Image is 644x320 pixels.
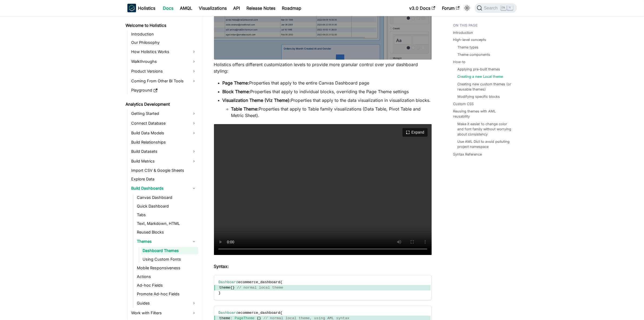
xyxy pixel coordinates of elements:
[458,82,511,92] a: Creating new custom themes (or reusable themes)
[130,48,198,56] a: How Holistics Works
[223,80,249,86] strong: Page Theme:
[141,247,198,255] a: Dashboard Themes
[130,309,198,318] a: Work with Filters
[458,122,511,137] a: Make it easier to change color and font family without worrying about consistency
[475,3,517,13] button: Search (Ctrl+K)
[231,106,259,112] strong: Table Theme:
[138,5,156,11] b: Holistics
[458,45,479,50] a: Theme types
[458,74,503,79] a: Creating a new Local theme
[130,139,198,146] a: Build Relationships
[214,124,432,255] video: Your browser does not support embedding video, but you can .
[130,67,198,76] a: Product Versions
[280,280,282,284] span: {
[136,194,198,202] a: Canvas Dashboard
[482,6,501,11] span: Search
[230,4,243,12] a: API
[130,87,198,94] a: Playground
[130,129,198,138] a: Build Data Models
[453,30,473,35] a: Introduction
[458,52,490,57] a: Theme components
[136,264,198,272] a: Mobile Responsiveness
[453,37,486,43] a: High-level concepts
[279,4,305,12] a: Roadmap
[453,152,482,157] a: Syntax Reference
[453,109,514,119] a: Reusing themes with AML reusability
[439,4,463,12] a: Forum
[238,311,280,315] span: ecommerce_dashboard
[136,220,198,228] a: Text, Markdown, HTML
[130,119,198,128] a: Connect Database
[223,88,432,95] li: Properties that apply to individual blocks, overriding the Page Theme settings
[458,67,500,72] a: Applying pre-built themes
[127,4,136,12] img: Holistics
[122,16,203,320] nav: Docs sidebar
[406,4,439,12] a: v3.0 Docs
[130,30,198,38] a: Introduction
[463,4,471,12] button: Switch between dark and light mode (currently light mode)
[402,128,427,137] button: Expand video
[219,280,238,284] span: Dashboard
[160,4,177,12] a: Docs
[136,299,198,308] a: Guides
[458,94,500,99] a: Modifying specific blocks
[124,22,198,29] a: Welcome to Holistics
[219,291,221,295] span: }
[124,101,198,108] a: Analytics Development
[230,286,232,290] span: {
[136,237,198,246] a: Themes
[136,211,198,219] a: Tabs
[130,39,198,47] a: Our Philosophy
[458,139,511,150] a: Use AML Dict to avoid polluting project namespace
[130,147,198,156] a: Build Datasets
[130,109,198,118] a: Getting Started
[223,98,291,103] strong: Visualization Theme (Viz Theme):
[130,157,198,166] a: Build Metrics
[177,4,196,12] a: AMQL
[196,4,230,12] a: Visualizations
[214,264,229,269] strong: Syntax:
[214,61,432,74] p: Holistics offers different customization levels to provide more granular control over your dashbo...
[130,167,198,174] a: Import CSV & Google Sheets
[453,60,466,65] a: How-to
[130,184,198,193] a: Build Dashboards
[223,89,250,94] strong: Block Theme:
[130,57,198,66] a: Walkthroughs
[136,282,198,289] a: Ad-hoc Fields
[136,273,198,281] a: Actions
[453,102,474,107] a: Custom CSS
[136,229,198,236] a: Reused Blocks
[219,311,238,315] span: Dashboard
[280,311,282,315] span: {
[507,5,513,10] kbd: K
[243,4,279,12] a: Release Notes
[232,286,235,290] span: }
[127,4,156,12] a: HolisticsHolistics
[219,286,230,290] span: theme
[130,77,198,86] a: Coming From Other BI Tools
[237,286,283,290] span: // normal local theme
[231,106,432,119] li: Properties that apply to Table family visualizations (Data Table, Pivot Table and Metric Sheet).
[223,97,432,119] li: Properties that apply to the data visualization in visualization blocks.
[136,203,198,210] a: Quick Dashboard
[223,80,432,86] li: Properties that apply to the entire Canvas Dashboard page
[141,256,198,263] a: Using Custom Fonts
[136,290,198,298] a: Promote Ad-hoc Fields
[130,176,198,183] a: Explore Data
[238,280,280,284] span: ecommerce_dashboard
